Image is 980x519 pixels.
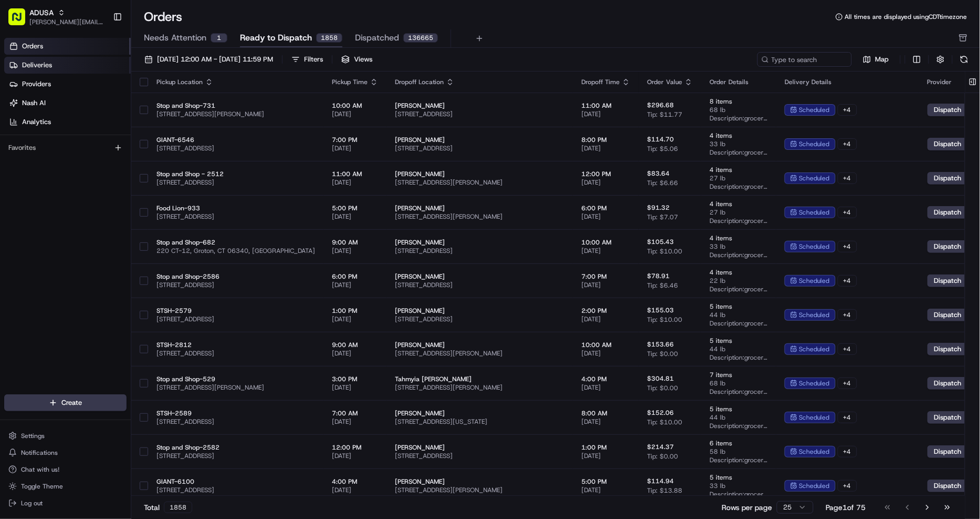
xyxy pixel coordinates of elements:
[581,212,630,221] span: [DATE]
[799,106,830,114] span: scheduled
[799,482,830,490] span: scheduled
[581,170,630,178] span: 12:00 PM
[647,145,678,153] span: Tip: $5.06
[332,341,378,349] span: 9:00 AM
[332,170,378,178] span: 11:00 AM
[647,418,682,426] span: Tip: $10.00
[799,413,830,422] span: scheduled
[647,316,682,324] span: Tip: $10.00
[157,101,315,110] span: Stop and Shop-731
[647,272,670,280] span: $78.91
[927,206,968,219] button: Dispatch
[332,101,378,110] span: 10:00 AM
[710,311,768,319] span: 44 lb
[157,281,315,289] span: [STREET_ADDRESS]
[647,213,678,221] span: Tip: $7.07
[581,272,630,281] span: 7:00 PM
[157,110,315,118] span: [STREET_ADDRESS][PERSON_NAME]
[395,110,565,118] span: [STREET_ADDRESS]
[22,42,43,51] span: Orders
[710,78,768,86] div: Order Details
[647,110,682,119] span: Tip: $11.77
[332,247,378,255] span: [DATE]
[581,110,630,118] span: [DATE]
[647,135,674,144] span: $114.70
[581,144,630,152] span: [DATE]
[27,68,173,79] input: Clear
[395,443,565,452] span: [PERSON_NAME]
[799,174,830,182] span: scheduled
[4,462,127,477] button: Chat with us!
[179,104,191,116] button: Start new chat
[710,319,768,328] span: Description: grocery bags
[581,136,630,144] span: 8:00 PM
[93,163,114,171] span: [DATE]
[710,413,768,422] span: 44 lb
[403,33,438,43] div: 136665
[838,480,857,492] div: + 4
[4,479,127,494] button: Toggle Theme
[710,456,768,464] span: Description: grocery bags
[144,502,192,513] div: Total
[287,52,328,67] button: Filters
[838,138,857,150] div: + 4
[710,371,768,379] span: 7 items
[710,439,768,447] span: 6 items
[144,32,206,44] span: Needs Attention
[74,232,127,240] a: Powered byPylon
[838,412,857,423] div: + 4
[11,208,19,216] div: 📗
[332,281,378,289] span: [DATE]
[157,315,315,323] span: [STREET_ADDRESS]
[927,104,968,116] button: Dispatch
[927,138,968,150] button: Dispatch
[647,486,682,495] span: Tip: $13.88
[395,101,565,110] span: [PERSON_NAME]
[581,486,630,494] span: [DATE]
[710,131,768,140] span: 4 items
[710,482,768,490] span: 33 lb
[647,238,674,246] span: $105.43
[157,144,315,152] span: [STREET_ADDRESS]
[581,307,630,315] span: 2:00 PM
[395,212,565,221] span: [STREET_ADDRESS][PERSON_NAME]
[647,78,693,86] div: Order Value
[927,411,968,424] button: Dispatch
[710,277,768,285] span: 22 lb
[157,477,315,486] span: GIANT-6100
[581,349,630,358] span: [DATE]
[11,137,70,145] div: Past conversations
[927,172,968,185] button: Dispatch
[957,52,972,67] button: Refresh
[581,238,630,247] span: 10:00 AM
[332,409,378,418] span: 7:00 AM
[838,104,857,116] div: + 4
[157,170,315,178] span: Stop and Shop - 2512
[332,383,378,392] span: [DATE]
[332,375,378,383] span: 3:00 PM
[157,383,315,392] span: [STREET_ADDRESS][PERSON_NAME]
[61,398,82,408] span: Create
[316,33,342,43] div: 1858
[22,100,41,119] img: 3855928211143_97847f850aaaf9af0eff_72.jpg
[927,377,968,390] button: Dispatch
[710,208,768,217] span: 27 lb
[99,207,169,217] span: API Documentation
[105,232,127,240] span: Pylon
[710,148,768,157] span: Description: grocery bags
[710,106,768,114] span: 68 lb
[647,409,674,417] span: $152.06
[581,178,630,187] span: [DATE]
[395,315,565,323] span: [STREET_ADDRESS]
[157,486,315,494] span: [STREET_ADDRESS]
[4,496,127,511] button: Log out
[395,281,565,289] span: [STREET_ADDRESS]
[22,60,52,70] span: Deliveries
[581,78,630,86] div: Dropoff Time
[6,202,85,221] a: 📗Knowledge Base
[581,247,630,255] span: [DATE]
[647,340,674,349] span: $153.66
[395,307,565,315] span: [PERSON_NAME]
[4,57,131,74] a: Deliveries
[29,7,54,18] button: ADUSA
